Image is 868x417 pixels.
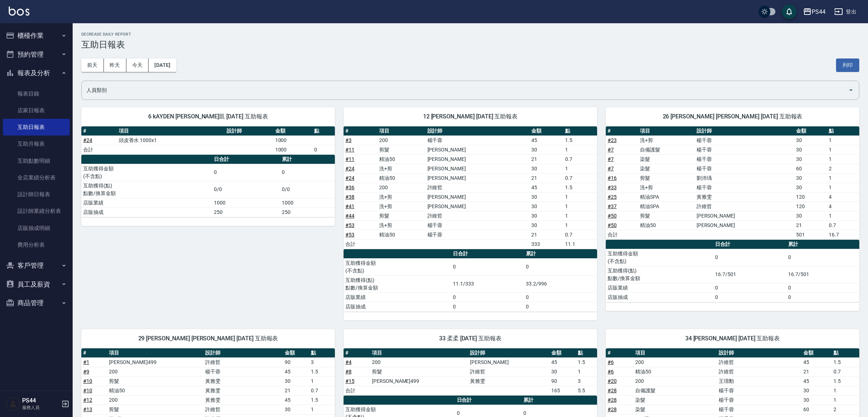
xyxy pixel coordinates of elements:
td: [PERSON_NAME] [426,202,530,211]
td: 許維哲 [717,357,801,367]
td: 16.7/501 [713,266,786,283]
a: #11 [345,156,354,162]
th: # [606,348,633,358]
button: Open [845,84,857,96]
a: #41 [345,203,354,209]
td: 45 [530,135,563,145]
td: 洗+剪 [638,135,694,145]
a: 設計師業績分析表 [3,203,70,219]
td: 250 [212,207,280,217]
td: 許維哲 [717,367,801,376]
td: 0 [786,249,859,266]
td: 合計 [344,386,370,395]
a: #28 [608,406,617,412]
th: 金額 [794,126,827,136]
a: #33 [608,185,617,190]
td: 1000 [280,198,335,207]
span: 34 [PERSON_NAME] [DATE] 互助報表 [615,335,851,342]
button: 前天 [81,58,104,72]
td: 楊千蓉 [695,154,795,164]
a: #6 [608,359,614,365]
td: 30 [283,376,309,386]
td: 1.5 [832,376,859,386]
td: 楊千蓉 [426,135,530,145]
th: # [606,126,638,136]
a: #7 [608,147,614,153]
button: 報表及分析 [3,64,70,82]
td: [PERSON_NAME] [426,192,530,202]
td: 精油SPA [638,192,694,202]
a: #7 [608,156,614,162]
td: 30 [530,202,563,211]
td: 30 [794,145,827,154]
button: 列印 [836,58,859,72]
button: 登出 [831,5,859,19]
td: 精油50 [633,367,717,376]
td: 王璟勳 [717,376,801,386]
th: 金額 [549,348,576,358]
th: 金額 [283,348,309,358]
th: 項目 [370,348,468,358]
td: 0 [786,292,859,302]
td: 洗+剪 [638,183,694,192]
a: #24 [345,166,354,171]
th: # [344,348,370,358]
a: #15 [345,378,354,384]
td: 1 [827,173,859,183]
td: 店販業績 [606,283,713,292]
td: 1 [832,386,859,395]
td: 染髮 [638,154,694,164]
td: 200 [377,135,425,145]
td: [PERSON_NAME] [426,154,530,164]
td: 0.7 [832,367,859,376]
th: 日合計 [451,249,524,259]
a: 互助月報表 [3,135,70,152]
button: 商品管理 [3,293,70,312]
td: 11.1 [563,239,597,249]
h5: PS44 [22,397,59,404]
th: 設計師 [426,126,530,136]
td: 合計 [606,230,638,239]
td: 合計 [344,239,377,249]
td: 3 [309,357,335,367]
td: 剪髮 [638,173,694,183]
td: 90 [283,357,309,367]
table: a dense table [606,126,859,240]
td: 33.2/996 [524,275,597,292]
td: 許維哲 [203,357,283,367]
td: 1 [563,145,597,154]
td: 1.5 [563,135,597,145]
td: 1000 [273,135,313,145]
td: 30 [794,135,827,145]
a: #24 [83,137,92,143]
td: 250 [280,207,335,217]
a: #10 [83,388,92,393]
td: 0 [524,292,597,302]
a: 全店業績分析表 [3,169,70,186]
span: 33 柔柔 [DATE] 互助報表 [352,335,588,342]
td: 許維哲 [468,367,549,376]
td: [PERSON_NAME]499 [370,376,468,386]
td: 30 [530,164,563,173]
th: 累計 [786,240,859,249]
td: 4 [827,192,859,202]
a: 互助日報表 [3,119,70,135]
td: [PERSON_NAME] [695,211,795,220]
td: 黃雅雯 [203,386,283,395]
td: 16.7/501 [786,266,859,283]
a: #16 [608,175,617,181]
a: #23 [608,137,617,143]
td: 洗+剪 [377,220,425,230]
td: 21 [530,154,563,164]
span: 29 [PERSON_NAME] [PERSON_NAME] [DATE] 互助報表 [90,335,326,342]
th: # [81,126,117,136]
th: 日合計 [212,155,280,164]
td: 1 [827,183,859,192]
td: 0 [212,164,280,181]
td: 501 [794,230,827,239]
a: #53 [345,232,354,238]
td: [PERSON_NAME] [695,220,795,230]
a: 報表目錄 [3,85,70,102]
td: 1.5 [563,183,597,192]
table: a dense table [344,348,597,396]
